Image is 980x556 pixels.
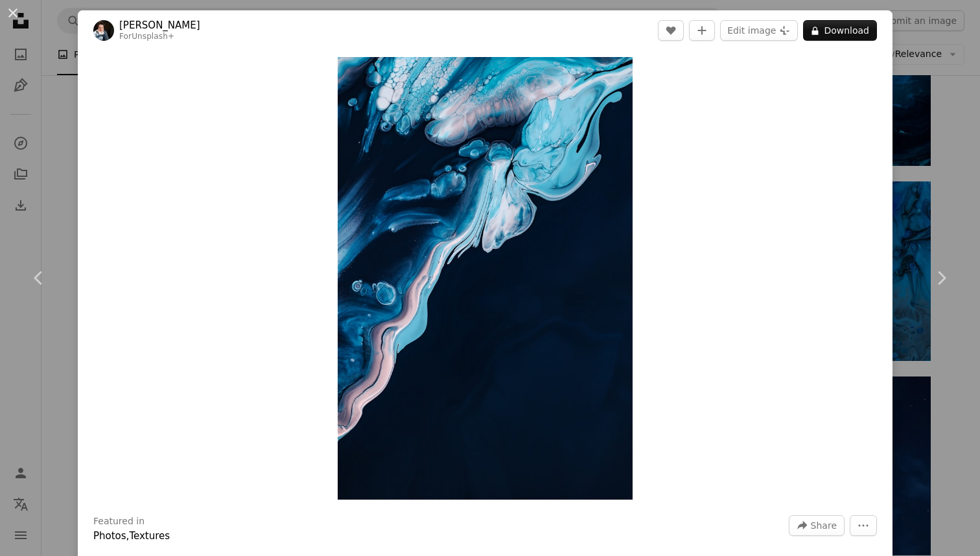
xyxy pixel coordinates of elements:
span: , [126,530,130,542]
button: Zoom in on this image [338,57,633,500]
a: Photos [93,530,126,542]
button: Download [803,20,877,41]
button: Like [658,20,684,41]
span: Share [811,516,837,535]
button: Edit image [720,20,798,41]
a: [PERSON_NAME] [119,19,200,32]
a: Next [902,216,980,340]
img: Go to Susan Wilkinson's profile [93,20,114,41]
button: Add to Collection [689,20,715,41]
a: Textures [129,530,170,542]
h3: Featured in [93,515,145,528]
img: a close up of a blue and white liquid [338,57,633,500]
a: Unsplash+ [132,32,174,41]
button: More Actions [850,515,877,536]
button: Share this image [789,515,845,536]
div: For [119,32,200,42]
